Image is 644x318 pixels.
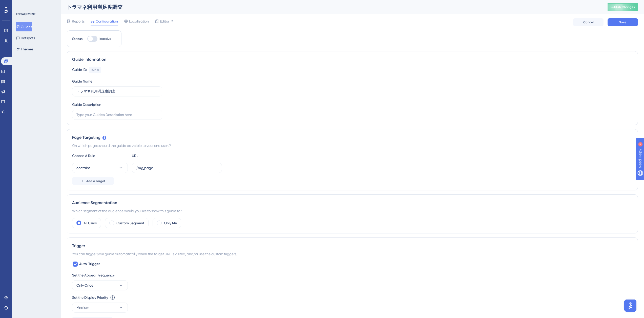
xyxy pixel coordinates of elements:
span: Reports [72,18,85,24]
button: Publish Changes [608,3,638,11]
div: Guide Information [72,56,633,63]
label: Custom Segment [116,220,144,226]
input: Type your Guide’s Name here [76,89,158,94]
span: contains [76,165,90,171]
button: Hotspots [16,33,35,43]
span: Save [619,20,626,24]
div: Status: [72,36,83,42]
span: Medium [76,305,89,311]
div: Which segment of the audience would you like to show this guide to? [72,208,633,214]
div: Set the Appear Frequency [72,272,633,278]
span: Cancel [583,20,594,24]
span: Inactive [99,37,111,41]
button: Cancel [573,18,604,26]
div: Trigger [72,243,633,249]
label: All Users [84,220,97,226]
span: Publish Changes [611,5,635,9]
iframe: UserGuiding AI Assistant Launcher [623,298,638,313]
div: Set the Display Priority [72,294,108,301]
div: Choose A Rule [72,153,128,159]
div: Guide Name [72,78,92,84]
label: Only Me [164,220,177,226]
button: Medium [72,303,128,313]
button: Guides [16,22,32,31]
button: Save [608,18,638,26]
div: Guide ID: [72,67,87,73]
span: Localization [129,18,149,24]
span: Editor [160,18,169,24]
div: Audience Segmentation [72,200,633,206]
div: You can trigger your guide automatically when the target URL is visited, and/or use the custom tr... [72,251,633,257]
span: Configuration [96,18,118,24]
button: Add a Target [72,177,114,185]
button: Only Once [72,280,128,290]
div: On which pages should the guide be visible to your end users? [72,143,633,149]
span: Add a Target [86,179,105,183]
div: URL [132,153,188,159]
span: Need Help? [12,1,32,7]
div: 151318 [91,68,99,72]
input: yourwebsite.com/path [136,165,218,171]
div: Guide Description [72,102,101,108]
span: Only Once [76,282,93,288]
input: Type your Guide’s Description here [76,112,158,117]
span: Auto-Trigger [79,261,100,267]
div: Page Targeting [72,134,633,141]
div: 4 [35,3,37,7]
button: contains [72,163,128,173]
button: Themes [16,45,33,54]
div: ENGAGEMENT [16,12,35,16]
div: トラマネ利用満足度調査 [67,4,595,11]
